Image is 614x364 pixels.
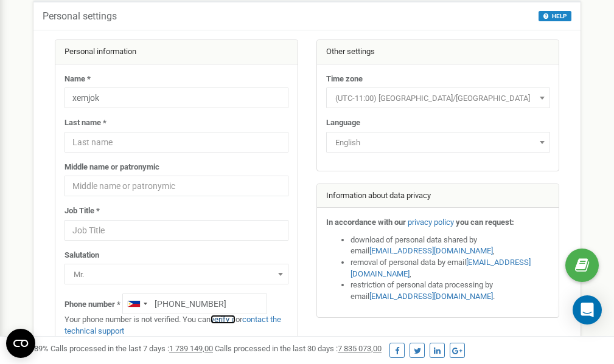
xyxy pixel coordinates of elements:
[573,295,602,325] div: Open Intercom Messenger
[317,184,559,208] div: Information about data privacy
[369,246,493,255] a: [EMAIL_ADDRESS][DOMAIN_NAME]
[326,218,406,227] strong: In accordance with our
[122,294,267,314] input: +1-800-555-55-55
[123,294,151,314] div: Telephone country code
[69,266,284,283] span: Mr.
[65,74,91,85] label: Name *
[65,299,120,311] label: Phone number *
[408,218,454,227] a: privacy policy
[43,11,117,22] h5: Personal settings
[65,162,159,173] label: Middle name or patronymic
[211,315,235,324] a: verify it
[456,218,514,227] strong: you can request:
[326,117,360,129] label: Language
[351,280,550,302] li: restriction of personal data processing by email .
[539,11,571,21] button: HELP
[326,132,550,153] span: English
[55,40,298,64] div: Personal information
[326,74,363,85] label: Time zone
[330,134,546,151] span: English
[65,264,288,284] span: Mr.
[326,88,550,108] span: (UTC-11:00) Pacific/Midway
[65,205,100,217] label: Job Title *
[65,88,288,108] input: Name
[169,344,213,353] u: 1 739 149,00
[65,315,281,335] a: contact the technical support
[351,257,550,280] li: removal of personal data by email ,
[65,220,288,241] input: Job Title
[215,344,382,353] span: Calls processed in the last 30 days :
[65,250,99,261] label: Salutation
[6,329,35,358] button: Open CMP widget
[330,90,546,107] span: (UTC-11:00) Pacific/Midway
[65,314,288,337] p: Your phone number is not verified. You can or
[369,292,493,301] a: [EMAIL_ADDRESS][DOMAIN_NAME]
[65,132,288,153] input: Last name
[351,235,550,257] li: download of personal data shared by email ,
[51,344,213,353] span: Calls processed in the last 7 days :
[65,176,288,196] input: Middle name or patronymic
[317,40,559,64] div: Other settings
[351,258,531,278] a: [EMAIL_ADDRESS][DOMAIN_NAME]
[65,117,106,129] label: Last name *
[338,344,382,353] u: 7 835 073,00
